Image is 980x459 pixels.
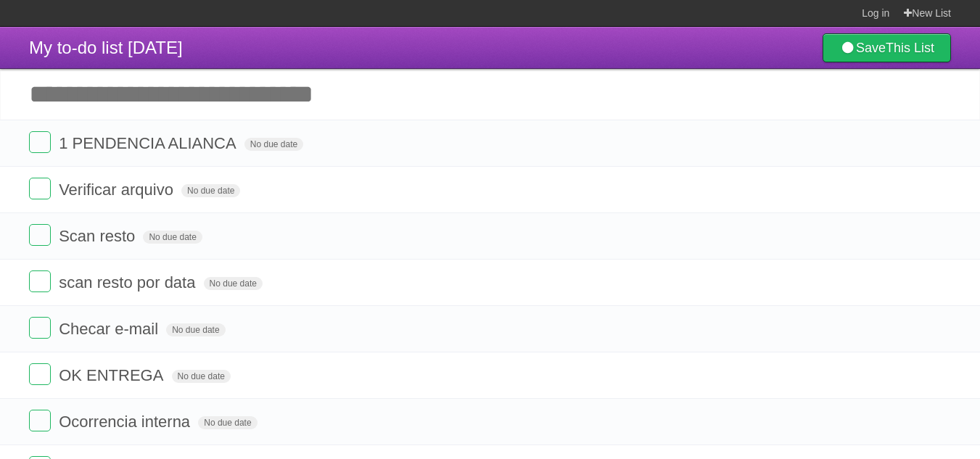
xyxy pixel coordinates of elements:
label: Done [29,363,51,385]
label: Done [29,410,51,431]
span: No due date [244,138,303,151]
a: SaveThis List [823,33,951,62]
span: OK ENTREGA [59,366,167,384]
span: 1 PENDENCIA ALIANCA [59,134,240,152]
span: No due date [181,184,240,197]
span: No due date [204,277,263,290]
span: No due date [143,231,202,244]
span: Scan resto [59,227,139,245]
label: Done [29,270,51,292]
span: No due date [166,323,225,336]
label: Done [29,317,51,339]
span: No due date [198,416,257,429]
span: Verificar arquivo [59,181,177,199]
span: No due date [172,370,231,383]
span: Checar e-mail [59,320,162,338]
b: This List [886,41,934,55]
label: Done [29,178,51,199]
span: My to-do list [DATE] [29,38,183,57]
span: scan resto por data [59,273,199,291]
label: Done [29,131,51,153]
span: Ocorrencia interna [59,413,194,431]
label: Done [29,224,51,246]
